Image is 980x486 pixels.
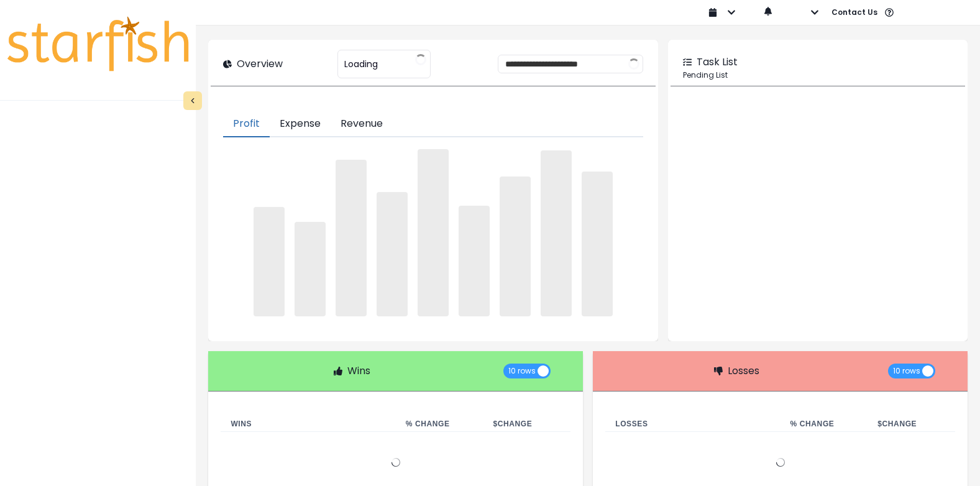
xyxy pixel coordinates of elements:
p: Overview [237,57,283,71]
th: $ Change [868,416,955,432]
span: ‌ [582,172,613,316]
th: Wins [221,416,395,432]
th: % Change [781,416,868,432]
span: ‌ [500,177,531,316]
button: Expense [270,111,331,137]
p: Pending List [683,70,953,81]
th: $ Change [483,416,571,432]
button: Profit [223,111,270,137]
span: 10 rows [508,364,536,378]
span: ‌ [377,192,408,316]
th: Losses [605,416,780,432]
p: Wins [347,364,370,378]
button: Revenue [331,111,393,137]
span: 10 rows [893,364,920,378]
p: Task List [697,55,738,70]
span: ‌ [541,150,572,316]
th: % Change [396,416,483,432]
p: Losses [728,364,759,378]
span: ‌ [254,207,285,316]
span: ‌ [418,149,449,316]
span: ‌ [295,222,326,316]
span: ‌ [336,160,367,316]
span: ‌ [459,206,490,316]
span: Loading [344,51,378,77]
